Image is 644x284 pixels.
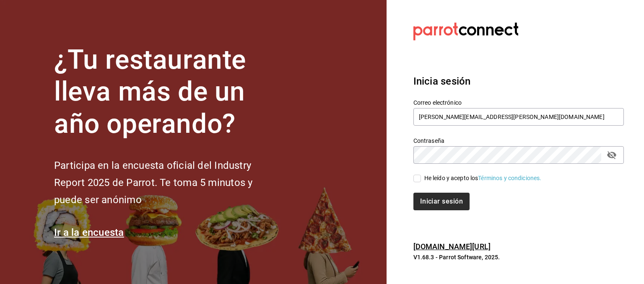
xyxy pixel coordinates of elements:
[413,253,624,261] p: V1.68.3 - Parrot Software, 2025.
[54,227,124,238] a: Ir a la encuesta
[54,44,280,140] h1: ¿Tu restaurante lleva más de un año operando?
[413,108,624,126] input: Ingresa tu correo electrónico
[478,175,541,181] a: Términos y condiciones.
[424,174,542,183] div: He leído y acepto los
[54,157,280,208] h2: Participa en la encuesta oficial del Industry Report 2025 de Parrot. Te toma 5 minutos y puede se...
[413,137,624,143] label: Contraseña
[605,148,619,162] button: passwordField
[413,74,624,89] h3: Inicia sesión
[413,242,491,251] a: [DOMAIN_NAME][URL]
[413,99,624,105] label: Correo electrónico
